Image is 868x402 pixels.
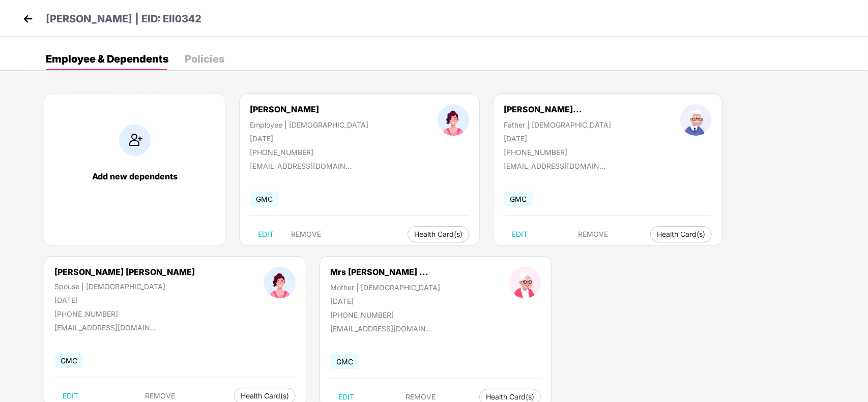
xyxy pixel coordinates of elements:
button: REMOVE [570,226,616,242]
img: profileImage [264,267,296,298]
img: back [20,11,36,26]
img: addIcon [119,125,151,156]
div: Father | [DEMOGRAPHIC_DATA] [504,120,611,129]
div: [PERSON_NAME] [250,104,319,114]
div: Mrs [PERSON_NAME] ... [330,267,428,277]
div: [DATE] [250,134,368,143]
div: Employee | [DEMOGRAPHIC_DATA] [250,120,368,129]
div: [EMAIL_ADDRESS][DOMAIN_NAME] [54,323,156,332]
span: GMC [250,192,279,206]
button: EDIT [504,226,536,242]
img: profileImage [509,267,541,298]
div: [PHONE_NUMBER] [504,148,611,157]
img: profileImage [438,104,469,136]
div: Employee & Dependents [46,54,168,64]
div: [PHONE_NUMBER] [330,311,440,319]
div: [DATE] [330,297,440,305]
span: EDIT [338,393,354,401]
div: Spouse | [DEMOGRAPHIC_DATA] [54,282,195,291]
div: [PERSON_NAME]... [504,104,582,114]
span: REMOVE [146,392,176,400]
span: GMC [54,353,83,368]
span: GMC [504,192,533,206]
button: Health Card(s) [650,226,712,242]
div: [DATE] [504,134,611,143]
button: Health Card(s) [408,226,469,242]
span: REMOVE [291,230,321,238]
div: Mother | [DEMOGRAPHIC_DATA] [330,283,440,292]
span: GMC [330,354,359,369]
span: Health Card(s) [486,394,534,399]
div: [PHONE_NUMBER] [54,310,195,318]
div: [DATE] [54,296,195,304]
div: [EMAIL_ADDRESS][DOMAIN_NAME] [504,162,605,170]
p: [PERSON_NAME] | EID: Ell0342 [46,11,201,27]
span: REMOVE [578,230,608,238]
div: [EMAIL_ADDRESS][DOMAIN_NAME] [250,162,352,170]
div: [PHONE_NUMBER] [250,148,368,157]
button: EDIT [250,226,282,242]
img: profileImage [680,104,712,136]
span: EDIT [512,230,528,238]
span: EDIT [63,392,78,400]
span: Health Card(s) [657,232,705,237]
div: [PERSON_NAME] [PERSON_NAME] [54,267,195,277]
span: Health Card(s) [241,393,289,398]
button: REMOVE [283,226,329,242]
span: Health Card(s) [414,232,462,237]
div: Policies [185,54,224,64]
div: [EMAIL_ADDRESS][DOMAIN_NAME] [330,324,432,333]
span: EDIT [258,230,274,238]
div: Add new dependents [54,171,215,181]
span: REMOVE [406,393,436,401]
